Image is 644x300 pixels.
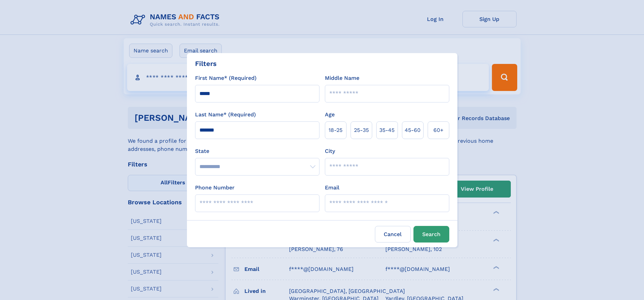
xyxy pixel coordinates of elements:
label: First Name* (Required) [195,74,257,82]
span: 45‑60 [405,126,421,134]
label: Email [325,184,339,192]
label: Cancel [375,226,411,243]
span: 60+ [433,126,444,134]
label: Last Name* (Required) [195,111,256,119]
label: Age [325,111,335,119]
label: Phone Number [195,184,235,192]
label: City [325,147,335,155]
label: Middle Name [325,74,359,82]
div: Filters [195,59,217,69]
span: 35‑45 [379,126,395,134]
button: Search [413,226,449,243]
span: 18‑25 [329,126,342,134]
label: State [195,147,319,155]
span: 25‑35 [354,126,369,134]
